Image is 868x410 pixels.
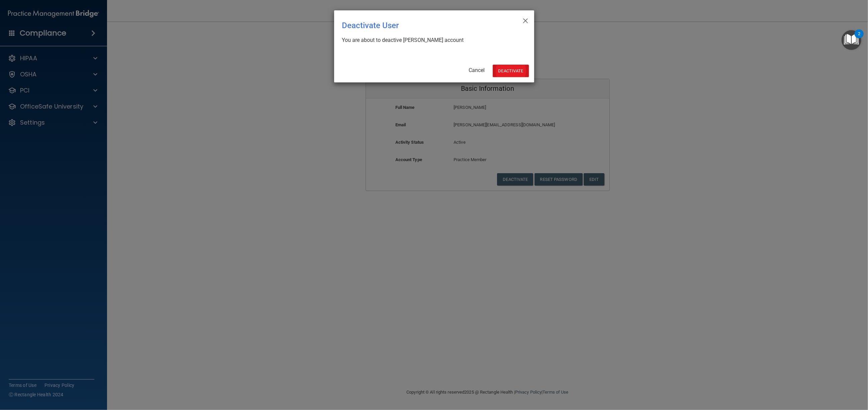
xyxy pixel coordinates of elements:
[342,37,521,44] div: You are about to deactive [PERSON_NAME] account
[842,30,861,50] button: Open Resource Center, 2 new notifications
[493,65,529,77] button: Deactivate
[469,67,485,73] a: Cancel
[522,13,528,26] span: ×
[342,16,499,35] div: Deactivate User
[858,34,860,43] div: 2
